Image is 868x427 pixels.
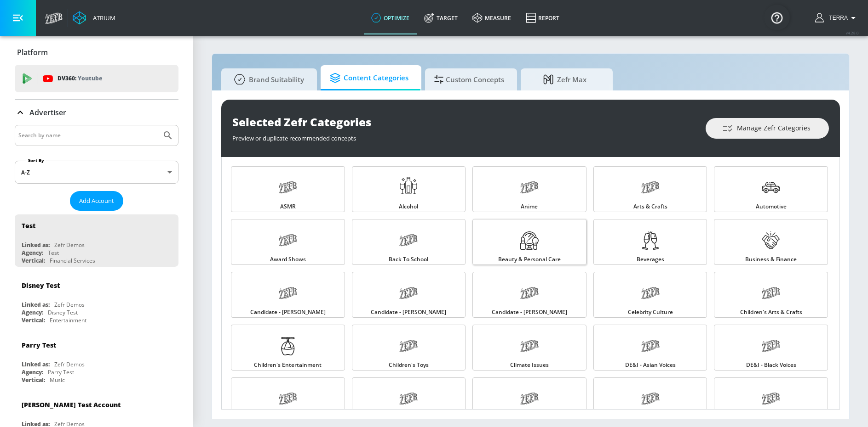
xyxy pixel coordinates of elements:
[54,241,85,249] div: Zefr Demos
[230,68,304,90] span: Brand Suitability
[231,325,345,371] a: Children's Entertainment
[73,11,115,25] a: Atrium
[15,214,178,267] div: TestLinked as:Zefr DemosAgency:TestVertical:Financial Services
[22,376,45,384] div: Vertical:
[70,191,123,211] button: Add Account
[472,219,586,265] a: Beauty & Personal Care
[637,257,664,262] span: Beverages
[15,334,178,386] div: Parry TestLinked as:Zefr DemosAgency:Parry TestVertical:Music
[48,249,59,257] div: Test
[22,281,60,290] div: Disney Test
[593,219,707,265] a: Beverages
[22,249,43,257] div: Agency:
[510,362,549,368] span: Climate Issues
[352,272,466,318] a: Candidate - [PERSON_NAME]
[330,67,408,89] span: Content Categories
[714,219,828,265] a: Business & Finance
[22,221,35,230] div: Test
[48,368,74,376] div: Parry Test
[518,1,567,34] a: Report
[714,166,828,212] a: Automotive
[714,325,828,371] a: DE&I - Black Voices
[633,204,667,209] span: Arts & Crafts
[22,316,45,324] div: Vertical:
[472,166,586,212] a: Anime
[22,368,43,376] div: Agency:
[231,219,345,265] a: Award Shows
[815,12,859,23] button: Terra
[714,272,828,318] a: Children's Arts & Crafts
[399,204,418,209] span: Alcohol
[15,274,178,326] div: Disney TestLinked as:Zefr DemosAgency:Disney TestVertical:Entertainment
[764,5,790,30] button: Open Resource Center
[17,47,48,57] p: Platform
[50,257,95,264] div: Financial Services
[498,257,561,262] span: Beauty & Personal Care
[465,1,518,34] a: measure
[22,360,50,368] div: Linked as:
[270,257,306,262] span: Award Shows
[22,400,121,409] div: [PERSON_NAME] Test Account
[29,107,66,118] p: Advertiser
[22,257,45,264] div: Vertical:
[18,129,158,141] input: Search by name
[706,118,829,139] button: Manage Zefr Categories
[628,309,673,315] span: Celebrity Culture
[521,204,538,209] span: Anime
[472,325,586,371] a: Climate Issues
[389,257,428,262] span: Back to School
[389,362,429,368] span: Children's Toys
[417,1,465,34] a: Target
[254,362,322,368] span: Children's Entertainment
[280,204,296,209] span: ASMR
[472,272,586,318] a: Candidate - [PERSON_NAME]
[352,166,466,212] a: Alcohol
[434,68,504,90] span: Custom Concepts
[15,39,178,65] div: Platform
[57,73,102,84] p: DV360:
[724,123,811,134] span: Manage Zefr Categories
[825,15,848,21] span: login as: terra.richardson@zefr.com
[846,30,859,35] span: v 4.28.0
[54,301,85,309] div: Zefr Demos
[746,362,796,368] span: DE&I - Black Voices
[231,272,345,318] a: Candidate - [PERSON_NAME]
[352,325,466,371] a: Children's Toys
[593,325,707,371] a: DE&I - Asian Voices
[625,362,676,368] span: DE&I - Asian Voices
[232,129,696,142] div: Preview or duplicate recommended concepts
[22,301,50,309] div: Linked as:
[22,309,43,316] div: Agency:
[26,157,46,163] label: Sort By
[371,309,446,315] span: Candidate - [PERSON_NAME]
[364,1,417,34] a: optimize
[22,241,50,249] div: Linked as:
[232,114,696,129] div: Selected Zefr Categories
[530,68,600,90] span: Zefr Max
[593,272,707,318] a: Celebrity Culture
[15,65,178,92] div: DV360: Youtube
[756,204,787,209] span: Automotive
[50,376,65,384] div: Music
[48,309,78,316] div: Disney Test
[593,166,707,212] a: Arts & Crafts
[740,309,802,315] span: Children's Arts & Crafts
[250,309,326,315] span: Candidate - [PERSON_NAME]
[54,360,85,368] div: Zefr Demos
[89,14,115,22] div: Atrium
[745,257,797,262] span: Business & Finance
[231,166,345,212] a: ASMR
[15,100,178,125] div: Advertiser
[22,341,56,349] div: Parry Test
[352,219,466,265] a: Back to School
[78,73,102,83] p: Youtube
[492,309,567,315] span: Candidate - [PERSON_NAME]
[15,161,178,184] div: A-Z
[79,196,114,206] span: Add Account
[50,316,86,324] div: Entertainment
